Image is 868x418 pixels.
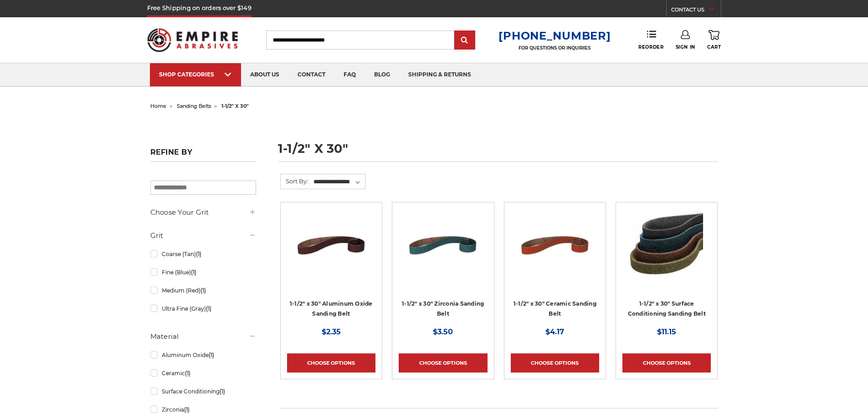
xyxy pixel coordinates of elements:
[295,209,368,282] img: 1-1/2" x 30" Sanding Belt - Aluminum Oxide
[399,353,487,373] a: Choose Options
[177,103,211,109] a: sanding belts
[402,300,484,317] a: 1-1/2" x 30" Zirconia Sanding Belt
[514,300,596,317] a: 1-1/2" x 30" Ceramic Sanding Belt
[287,353,375,373] a: Choose Options
[150,246,256,262] a: Coarse (Tan)(1)
[707,30,721,50] a: Cart
[622,209,711,297] a: 1.5"x30" Surface Conditioning Sanding Belts
[185,370,190,377] span: (1)
[150,383,256,399] a: Surface Conditioning(1)
[519,209,591,282] img: 1-1/2" x 30" Sanding Belt - Ceramic
[150,148,256,162] h5: Refine by
[312,175,365,189] select: Sort By:
[150,365,256,381] a: Ceramic(1)
[150,331,256,342] h5: Material
[288,63,334,86] a: contact
[290,300,373,317] a: 1-1/2" x 30" Aluminum Oxide Sanding Belt
[707,44,721,50] span: Cart
[334,63,365,86] a: faq
[322,327,341,336] span: $2.35
[150,402,256,418] a: Zirconia(1)
[278,142,718,162] h1: 1-1/2" x 30"
[287,209,375,297] a: 1-1/2" x 30" Sanding Belt - Aluminum Oxide
[184,406,190,413] span: (1)
[196,251,201,257] span: (1)
[150,103,166,109] a: home
[150,230,256,241] h5: Grit
[150,282,256,298] a: Medium (Red)(1)
[150,301,256,317] a: Ultra Fine (Gray)(1)
[630,209,703,282] img: 1.5"x30" Surface Conditioning Sanding Belts
[150,264,256,280] a: Fine (Blue)(1)
[399,63,480,86] a: shipping & returns
[511,209,599,297] a: 1-1/2" x 30" Sanding Belt - Ceramic
[638,44,663,50] span: Reorder
[281,174,308,188] label: Sort By:
[221,103,249,109] span: 1-1/2" x 30"
[498,29,611,42] a: [PHONE_NUMBER]
[628,300,706,317] a: 1-1/2" x 30" Surface Conditioning Sanding Belt
[159,71,232,78] div: SHOP CATEGORIES
[399,209,487,297] a: 1-1/2" x 30" Sanding Belt - Zirconia
[433,327,453,336] span: $3.50
[545,327,564,336] span: $4.17
[150,347,256,363] a: Aluminum Oxide(1)
[241,63,288,86] a: about us
[191,269,196,276] span: (1)
[147,22,238,58] img: Empire Abrasives
[657,327,676,336] span: $11.15
[206,305,211,312] span: (1)
[209,352,214,358] span: (1)
[365,63,399,86] a: blog
[671,5,721,17] a: CONTACT US
[406,209,479,282] img: 1-1/2" x 30" Sanding Belt - Zirconia
[200,287,206,294] span: (1)
[511,353,599,373] a: Choose Options
[220,388,225,395] span: (1)
[622,353,711,373] a: Choose Options
[638,30,663,50] a: Reorder
[150,207,256,218] h5: Choose Your Grit
[498,45,611,51] p: FOR QUESTIONS OR INQUIRIES
[456,31,474,50] input: Submit
[676,44,695,50] span: Sign In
